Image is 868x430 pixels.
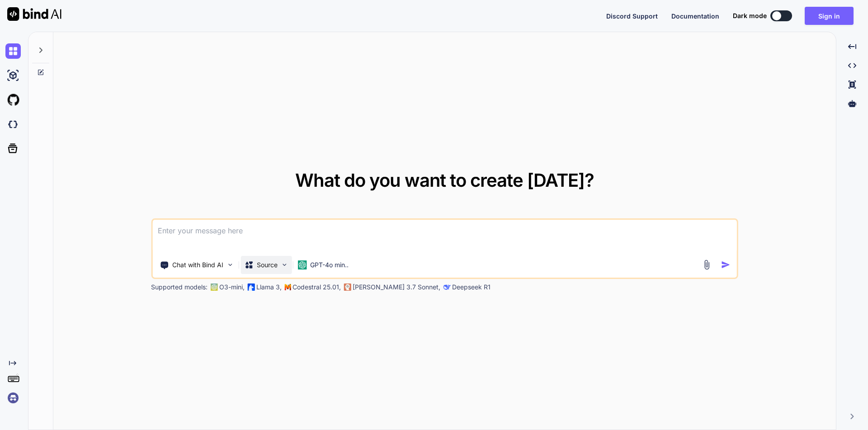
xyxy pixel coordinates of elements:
button: Discord Support [606,11,658,21]
img: darkCloudIdeIcon [5,117,21,132]
img: Llama2 [247,284,255,291]
img: attachment [702,260,712,270]
p: Chat with Bind AI [172,260,223,269]
img: claude [443,284,450,291]
span: What do you want to create [DATE]? [295,169,594,191]
img: signin [5,390,21,406]
p: Supported models: [151,283,208,292]
img: Pick Models [280,261,288,269]
img: ai-studio [5,68,21,83]
img: chat [5,43,21,59]
p: Llama 3, [256,283,282,292]
img: icon [721,260,731,269]
img: claude [344,284,351,291]
img: Mistral-AI [284,284,291,290]
span: Documentation [671,12,719,20]
span: Dark mode [733,11,767,20]
p: Source [257,260,278,269]
p: O3-mini, [219,283,245,292]
p: [PERSON_NAME] 3.7 Sonnet, [353,283,440,292]
p: GPT-4o min.. [310,260,349,269]
img: GPT-4 [210,284,217,291]
img: githubLight [5,92,21,108]
img: Pick Tools [226,261,234,269]
img: Bind AI [7,7,61,21]
p: Codestral 25.01, [292,283,341,292]
button: Documentation [671,11,719,21]
img: GPT-4o mini [297,260,307,269]
span: Discord Support [606,12,658,20]
button: Sign in [805,7,854,25]
p: Deepseek R1 [452,283,491,292]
